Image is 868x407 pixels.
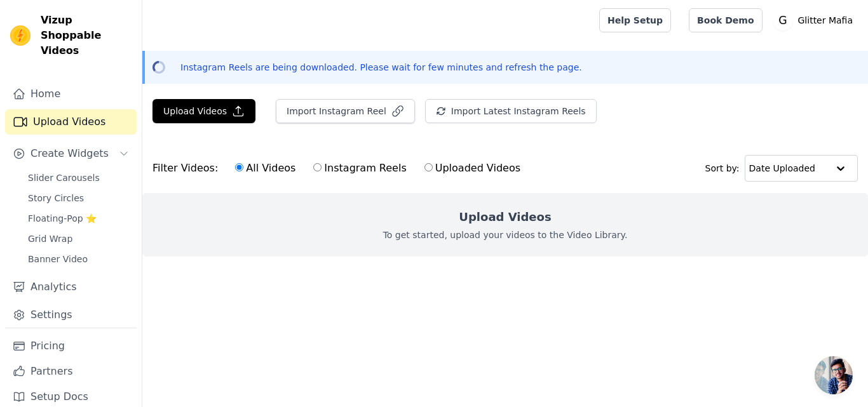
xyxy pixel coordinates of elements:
[31,146,109,161] span: Create Widgets
[20,230,137,248] a: Grid Wrap
[424,163,433,171] input: Uploaded Videos
[313,160,407,177] label: Instagram Reels
[235,163,243,171] input: All Videos
[5,333,137,359] a: Pricing
[425,99,597,123] button: Import Latest Instagram Reels
[28,212,97,225] span: Floating-Pop ⭐
[5,302,137,328] a: Settings
[10,25,31,46] img: Vizup
[153,99,255,123] button: Upload Videos
[41,13,132,58] span: Vizup Shoppable Videos
[313,163,322,171] input: Instagram Reels
[5,274,137,300] a: Analytics
[778,14,787,27] text: G
[28,192,84,204] span: Story Circles
[234,160,296,177] label: All Videos
[28,171,100,184] span: Slider Carousels
[20,189,137,207] a: Story Circles
[793,9,858,32] p: Glitter Mafia
[28,253,88,265] span: Banner Video
[599,8,671,32] a: Help Setup
[20,250,137,268] a: Banner Video
[5,141,137,166] button: Create Widgets
[5,109,137,135] a: Upload Videos
[383,229,628,241] p: To get started, upload your videos to the Video Library.
[153,154,527,183] div: Filter Videos:
[28,232,72,245] span: Grid Wrap
[459,208,551,226] h2: Upload Videos
[180,61,582,74] p: Instagram Reels are being downloaded. Please wait for few minutes and refresh the page.
[20,169,137,187] a: Slider Carousels
[815,356,853,394] div: Open chat
[20,210,137,227] a: Floating-Pop ⭐
[276,99,415,123] button: Import Instagram Reel
[705,155,858,182] div: Sort by:
[773,9,858,32] button: G Glitter Mafia
[424,160,521,177] label: Uploaded Videos
[689,8,762,32] a: Book Demo
[5,81,137,107] a: Home
[5,359,137,384] a: Partners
